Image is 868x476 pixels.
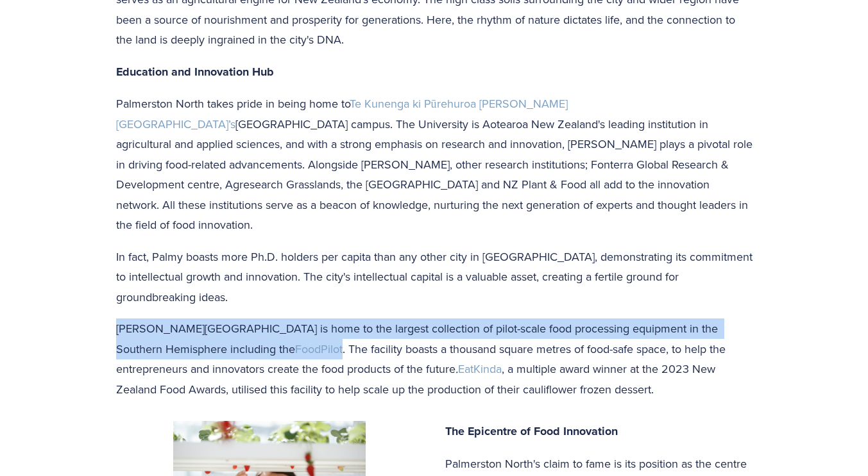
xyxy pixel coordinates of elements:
[445,423,618,439] strong: The Epicentre of Food Innovation
[295,341,343,357] a: FoodPilot
[116,94,753,235] p: Palmerston North takes pride in being home to [GEOGRAPHIC_DATA] campus. The University is Aotearo...
[116,318,753,399] p: [PERSON_NAME][GEOGRAPHIC_DATA] is home to the largest collection of pilot-scale food processing e...
[116,95,568,132] a: Te Kunenga ki Pūrehuroa [PERSON_NAME][GEOGRAPHIC_DATA]’s
[116,247,753,308] p: In fact, Palmy boasts more Ph.D. holders per capita than any other city in [GEOGRAPHIC_DATA], dem...
[458,361,502,377] a: EatKinda
[116,63,274,80] strong: Education and Innovation Hub
[455,361,458,377] em: .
